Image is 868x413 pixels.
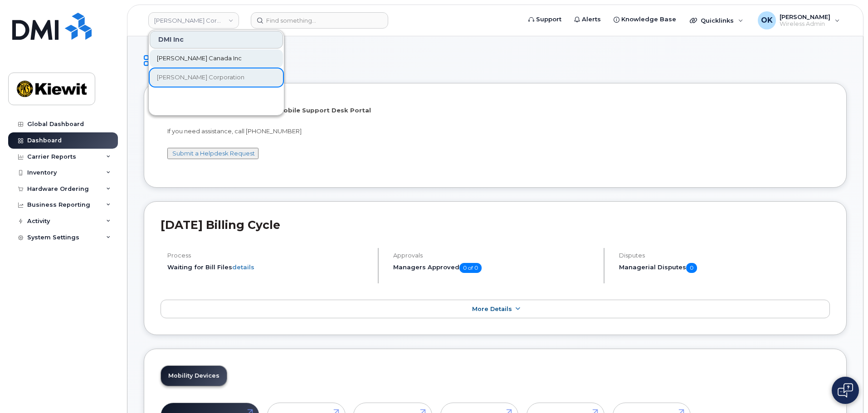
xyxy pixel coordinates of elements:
[161,218,830,232] h2: [DATE] Billing Cycle
[172,150,255,157] a: Submit a Helpdesk Request
[161,366,227,386] a: Mobility Devices
[393,252,596,259] h4: Approvals
[167,252,370,259] h4: Process
[167,106,823,115] p: Welcome to the [PERSON_NAME] Mobile Support Desk Portal
[167,127,823,136] p: If you need assistance, call [PHONE_NUMBER]
[150,31,283,49] div: DMI Inc
[157,54,242,63] span: [PERSON_NAME] Canada Inc
[150,49,283,68] a: [PERSON_NAME] Canada Inc
[157,73,244,82] span: [PERSON_NAME] Corporation
[144,53,847,68] h1: Dashboard
[150,68,283,87] a: [PERSON_NAME] Corporation
[619,263,830,273] h5: Managerial Disputes
[167,148,258,159] button: Submit a Helpdesk Request
[167,263,370,272] li: Waiting for Bill Files
[459,263,482,273] span: 0 of 0
[686,263,697,273] span: 0
[232,263,254,271] a: details
[472,306,512,312] span: More Details
[393,263,596,273] h5: Managers Approved
[619,252,830,259] h4: Disputes
[838,383,853,398] img: Open chat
